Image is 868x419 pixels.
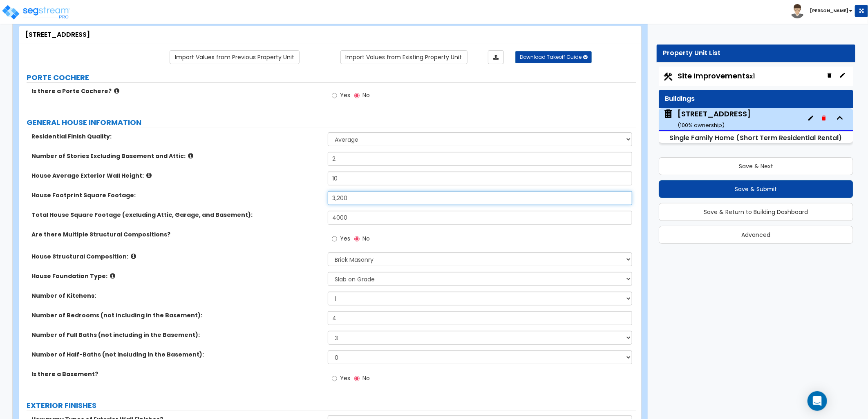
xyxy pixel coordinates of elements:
[31,211,322,219] label: Total House Square Footage (excluding Attic, Garage, and Basement):
[749,72,755,80] small: x1
[678,109,751,129] div: [STREET_ADDRESS]
[146,172,152,178] i: click for more info!
[170,50,300,64] a: Import the dynamic attribute values from previous properties.
[354,234,360,243] input: No
[362,234,370,243] span: No
[810,8,848,14] b: [PERSON_NAME]
[663,71,673,82] img: Construction.png
[31,230,322,238] label: Are there Multiple Structural Compositions?
[31,370,322,378] label: Is there a Basement?
[663,49,849,58] div: Property Unit List
[114,88,119,94] i: click for more info!
[515,51,592,63] button: Download Takeoff Guide
[188,153,193,159] i: click for more info!
[25,30,635,40] div: [STREET_ADDRESS]
[31,272,322,280] label: House Foundation Type:
[520,53,582,60] span: Download Takeoff Guide
[659,157,853,175] button: Save & Next
[31,331,322,339] label: Number of Full Baths (not including in the Basement):
[31,191,322,199] label: House Footprint Square Footage:
[110,273,115,279] i: click for more info!
[663,109,751,129] span: 289 S Shore Dr
[27,117,636,128] label: GENERAL HOUSE INFORMATION
[808,391,827,411] div: Open Intercom Messenger
[340,374,350,382] span: Yes
[332,374,337,383] input: Yes
[678,71,755,81] span: Site Improvements
[354,91,360,100] input: No
[665,94,847,104] div: Buildings
[27,400,636,411] label: EXTERIOR FINISHES
[31,152,322,160] label: Number of Stories Excluding Basement and Attic:
[362,91,370,99] span: No
[340,50,468,64] a: Import the dynamic attribute values from existing properties.
[659,203,853,221] button: Save & Return to Building Dashboard
[669,133,842,143] small: Single Family Home (Short Term Residential Rental)
[678,121,725,129] small: ( 100 % ownership)
[659,180,853,198] button: Save & Submit
[354,374,360,383] input: No
[659,226,853,244] button: Advanced
[340,91,350,99] span: Yes
[332,91,337,100] input: Yes
[663,109,673,119] img: building.svg
[332,234,337,243] input: Yes
[362,374,370,382] span: No
[340,234,350,243] span: Yes
[31,87,322,95] label: Is there a Porte Cochere?
[131,253,136,259] i: click for more info!
[27,72,636,83] label: PORTE COCHERE
[31,311,322,319] label: Number of Bedrooms (not including in the Basement):
[31,132,322,140] label: Residential Finish Quality:
[31,350,322,359] label: Number of Half-Baths (not including in the Basement):
[488,50,504,64] a: Import the dynamic attributes value through Excel sheet
[31,252,322,261] label: House Structural Composition:
[1,4,71,20] img: logo_pro_r.png
[790,4,805,18] img: avatar.png
[31,172,322,180] label: House Average Exterior Wall Height:
[31,292,322,300] label: Number of Kitchens:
